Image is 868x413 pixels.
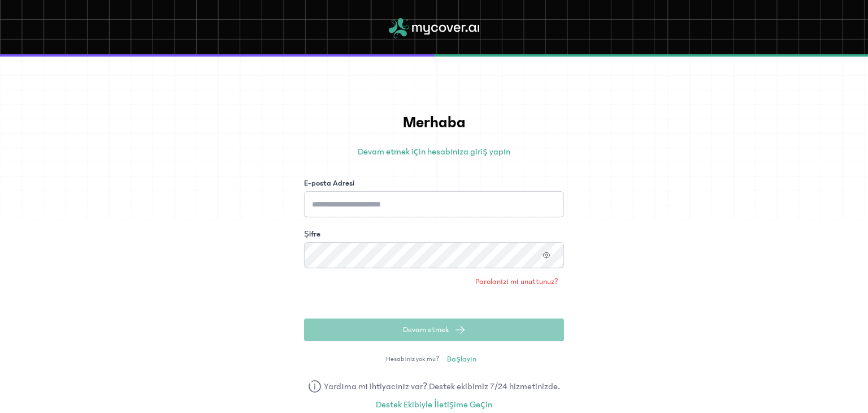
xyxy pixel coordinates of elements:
[304,319,564,341] button: Devam etmek
[475,277,558,286] font: Parolanızı mı unuttunuz?
[403,114,466,131] font: Merhaba
[386,355,439,363] font: Hesabınız yok mu?
[376,398,492,411] a: Destek Ekibiyle İletişime Geçin
[470,273,564,291] a: Parolanızı mı unuttunuz?
[304,179,354,188] font: E-posta Adresi
[376,399,492,410] font: Destek Ekibiyle İletişime Geçin
[358,147,510,157] font: Devam etmek için hesabınıza giriş yapın
[403,325,449,334] font: Devam etmek
[447,355,476,364] font: Başlayın
[441,350,481,368] a: Başlayın
[324,381,560,392] font: Yardıma mı ihtiyacınız var? Destek ekibimiz 7/24 hizmetinizde.
[304,230,320,239] font: Şifre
